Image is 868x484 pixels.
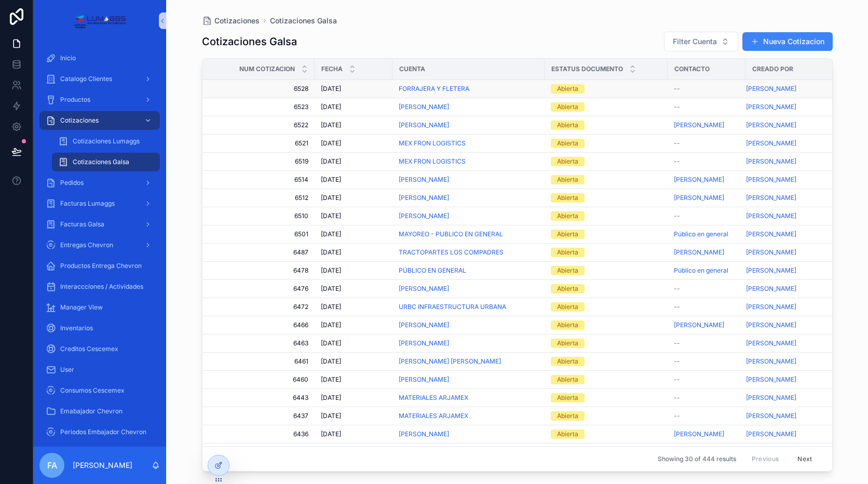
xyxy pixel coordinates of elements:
a: [PERSON_NAME] [746,266,796,275]
span: Interaccciones / Actividades [60,283,143,291]
a: Abierta [551,193,661,203]
a: [DATE] [321,321,386,329]
a: Abierta [551,357,661,366]
div: Abierta [557,193,578,203]
span: Creditos Cescemex [60,345,118,353]
span: 6460 [215,375,308,384]
a: Abierta [551,320,661,330]
a: Abierta [551,375,661,384]
a: TRACTOPARTES LOS COMPADRES [399,248,504,257]
span: -- [674,394,680,402]
a: [DATE] [321,285,386,293]
a: [PERSON_NAME] [746,321,839,329]
a: URBC INFRAESTRUCTURA URBANA [399,303,506,311]
a: TRACTOPARTES LOS COMPADRES [399,248,538,257]
a: Cotizaciones Galsa [270,16,337,26]
a: [PERSON_NAME] [399,103,449,111]
span: Cotizaciones [60,116,99,125]
span: [PERSON_NAME] [746,212,796,220]
span: [PERSON_NAME] [PERSON_NAME] [399,357,501,366]
span: [PERSON_NAME] [746,357,796,366]
a: [PERSON_NAME] [746,285,839,293]
span: [PERSON_NAME] [746,339,796,347]
span: 6514 [215,176,308,184]
span: -- [674,157,680,166]
a: [PERSON_NAME] [674,194,724,202]
span: [DATE] [321,321,341,329]
a: [PERSON_NAME] [746,248,796,257]
a: [DATE] [321,339,386,347]
span: [PERSON_NAME] [746,194,796,202]
span: 6476 [215,285,308,293]
a: Abierta [551,339,661,348]
div: Abierta [557,230,578,239]
a: Productos Entrega Chevron [39,257,160,275]
a: [PERSON_NAME] [746,157,839,166]
a: Abierta [551,84,661,93]
span: [DATE] [321,339,341,347]
span: 6487 [215,248,308,257]
a: [PERSON_NAME] [746,176,839,184]
a: Abierta [551,157,661,166]
a: MEX FRON LOGISTICS [399,157,466,166]
span: -- [674,357,680,366]
div: Abierta [557,139,578,148]
a: [PERSON_NAME] [674,121,739,129]
a: Catalogo Clientes [39,70,160,88]
a: [PERSON_NAME] [674,176,739,184]
span: User [60,366,74,374]
span: MATERIALES ARJAMEX [399,394,468,402]
img: App logo [73,12,126,29]
a: [PERSON_NAME] [399,212,538,220]
a: [PERSON_NAME] [674,176,724,184]
a: Abierta [551,120,661,130]
a: 6523 [215,103,308,111]
span: [DATE] [321,176,341,184]
a: [PERSON_NAME] [746,285,796,293]
span: -- [674,103,680,111]
span: -- [674,285,680,293]
span: Productos [60,96,90,104]
a: Creditos Cescemex [39,340,160,358]
a: Consumos Cescemex [39,381,160,400]
a: [DATE] [321,194,386,202]
a: Productos [39,90,160,109]
a: 6510 [215,212,308,220]
a: 6472 [215,303,308,311]
span: [DATE] [321,157,341,166]
div: Abierta [557,120,578,130]
a: [DATE] [321,212,386,220]
a: [PERSON_NAME] [746,103,796,111]
span: [PERSON_NAME] [746,176,796,184]
a: MEX FRON LOGISTICS [399,139,466,147]
span: [PERSON_NAME] [674,248,724,257]
span: Cotizaciones Galsa [73,158,129,166]
a: Abierta [551,102,661,112]
a: -- [674,212,739,220]
a: FORRAJERA Y FLETERA [399,85,538,93]
a: Abierta [551,284,661,293]
a: [PERSON_NAME] [399,212,449,220]
a: Público en general [674,266,728,275]
a: -- [674,357,739,366]
a: -- [674,339,739,347]
a: Entregas Chevron [39,236,160,254]
span: [DATE] [321,248,341,257]
a: [PERSON_NAME] [746,194,839,202]
a: [PERSON_NAME] [399,321,449,329]
a: [PERSON_NAME] [746,248,839,257]
a: [PERSON_NAME] [PERSON_NAME] [399,357,538,366]
a: [PERSON_NAME] [399,375,538,384]
a: Inventarios [39,319,160,338]
a: [DATE] [321,157,386,166]
span: Entregas Chevron [60,241,113,249]
span: [PERSON_NAME] [399,121,449,129]
a: Facturas Galsa [39,215,160,234]
a: [PERSON_NAME] [399,321,538,329]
